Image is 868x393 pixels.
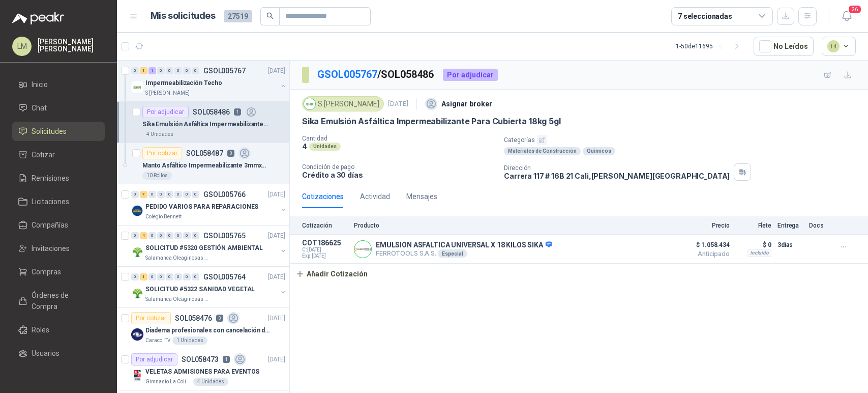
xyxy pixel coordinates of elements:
div: 0 [174,67,182,74]
a: 0 1 1 0 0 0 0 0 GSOL005767[DATE] Company LogoImpermeabilización TechoS [PERSON_NAME] [131,65,287,97]
span: Compras [32,266,61,277]
a: Compras [12,262,105,282]
span: search [266,12,274,19]
p: Categorías [504,135,864,145]
div: Unidades [309,143,341,151]
a: Por adjudicarSOL0584731[DATE] Company LogoVELETAS ADMISIONES PARA EVENTOSGimnasio La Colina4 Unid... [117,349,289,390]
div: Actividad [360,191,390,202]
p: Cantidad [302,135,496,142]
p: 1 [234,108,241,116]
div: 1 [140,273,147,280]
p: 3 días [777,239,803,251]
p: GSOL005764 [203,273,246,280]
p: Docs [809,222,829,229]
div: 4 [140,232,147,239]
a: Solicitudes [12,122,105,141]
span: Roles [32,324,49,335]
button: Añadir Cotización [290,264,373,284]
p: [DATE] [388,99,408,109]
img: Company Logo [131,81,143,93]
div: 0 [174,273,182,280]
p: [DATE] [268,272,285,282]
p: SOL058476 [175,315,212,322]
div: 1 - 50 de 11695 [676,38,745,54]
a: 0 1 0 0 0 0 0 0 GSOL005764[DATE] Company LogoSOLICITUD #5322 SANIDAD VEGETALSalamanca Oleaginosas... [131,271,287,303]
p: Sika Emulsión Asfáltica Impermeabilizante Para Cubierta 18kg 5gl [302,116,560,127]
span: Usuarios [32,348,59,359]
p: Dirección [504,164,730,172]
p: SOLICITUD #5322 SANIDAD VEGETAL [145,285,255,294]
div: Cotizaciones [302,191,344,202]
p: EMULSION ASFALTICA UNIVERSAL X 18 KILOS SIKA [376,241,552,250]
img: Company Logo [131,328,143,341]
div: Por cotizar [142,147,182,159]
div: Mensajes [406,191,437,202]
div: 0 [192,232,199,239]
a: 0 4 0 0 0 0 0 0 GSOL005765[DATE] Company LogoSOLICITUD #5320 GESTIÓN AMBIENTALSalamanca Oleaginos... [131,230,287,262]
p: Precio [679,222,730,229]
span: Remisiones [32,173,69,184]
p: COT186625 [302,239,348,247]
p: Caracol TV [145,336,170,345]
a: Por cotizarSOL0584870Manto Asfáltico Impermeabilizante 3mmx10m210 Rollos [117,143,289,184]
div: 7 [140,191,147,198]
p: Flete [736,222,771,229]
p: SOL058473 [182,356,219,363]
img: Company Logo [131,205,143,217]
p: Gimnasio La Colina [145,378,191,386]
div: 0 [183,191,191,198]
div: Incluido [747,249,771,257]
p: 0 [216,315,223,322]
div: 0 [174,191,182,198]
div: Especial [438,249,467,258]
div: 0 [183,67,191,74]
span: Cotizar [32,149,55,160]
p: SOLICITUD #5320 GESTIÓN AMBIENTAL [145,243,263,253]
p: Crédito a 30 días [302,171,496,179]
div: Por adjudicar [443,69,498,81]
a: Chat [12,98,105,118]
span: Órdenes de Compra [32,290,95,312]
div: 0 [166,191,173,198]
div: 4 Unidades [142,130,177,138]
a: Categorías [12,367,105,386]
a: Roles [12,320,105,340]
p: [DATE] [268,231,285,241]
a: 0 7 0 0 0 0 0 0 GSOL005766[DATE] Company LogoPEDIDO VARIOS PARA REPARACIONESColegio Bennett [131,188,287,221]
p: FERROTOOLS S.A.S. [376,249,552,258]
div: Materiales de Construcción [504,147,581,155]
span: Solicitudes [32,126,67,137]
p: [DATE] [268,190,285,200]
a: Licitaciones [12,192,105,211]
span: Compañías [32,219,68,231]
a: Inicio [12,75,105,94]
span: 26 [848,5,862,14]
div: Por adjudicar [142,106,189,118]
p: VELETAS ADMISIONES PARA EVENTOS [145,367,259,377]
div: 0 [131,191,139,198]
p: Impermeabilización Techo [145,78,222,88]
p: 1 [223,356,230,363]
div: 1 Unidades [172,336,207,345]
p: SOL058487 [186,150,223,157]
p: Producto [354,222,673,229]
p: Asignar broker [441,98,492,109]
p: Diadema profesionales con cancelación de ruido en micrófono [145,326,272,335]
div: 0 [192,67,199,74]
span: Licitaciones [32,196,69,207]
p: / SOL058486 [317,67,435,82]
div: 0 [192,191,199,198]
p: SOL058486 [193,108,230,116]
a: Cotizar [12,145,105,164]
div: Por cotizar [131,312,171,324]
div: 0 [174,232,182,239]
img: Logo peakr [12,12,64,24]
a: Órdenes de Compra [12,286,105,316]
p: [PERSON_NAME] [PERSON_NAME] [38,38,105,52]
p: GSOL005766 [203,191,246,198]
span: $ 1.058.434 [679,239,730,251]
span: Anticipado [679,251,730,257]
div: 7 seleccionadas [678,11,732,22]
div: Por adjudicar [131,353,177,366]
div: 0 [148,232,156,239]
